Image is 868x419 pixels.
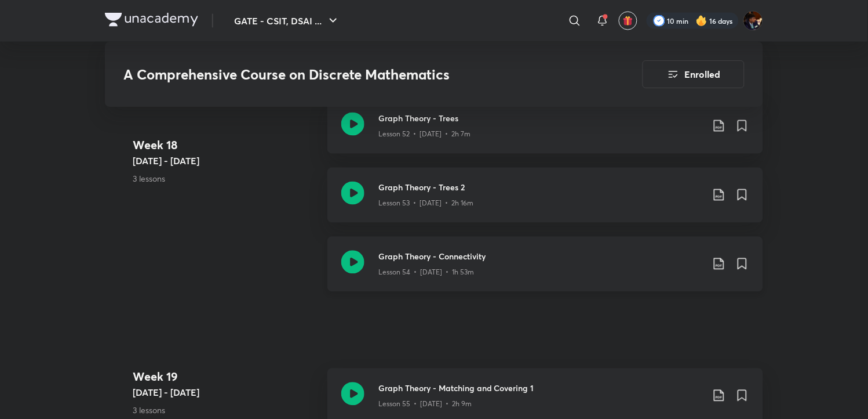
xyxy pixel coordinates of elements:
h3: Graph Theory - Matching and Covering 1 [378,382,703,395]
img: check rounded [654,15,665,27]
h3: Graph Theory - Trees [378,113,703,125]
p: Lesson 53 • [DATE] • 2h 16m [378,198,473,209]
h3: A Comprehensive Course on Discrete Mathematics [123,66,577,83]
p: 3 lessons [133,172,318,185]
h4: Week 18 [133,136,318,154]
img: avatar [623,16,633,26]
a: Graph Theory - Trees 2Lesson 53 • [DATE] • 2h 16m [327,168,763,237]
a: Company Logo [105,13,198,30]
button: GATE - CSIT, DSAI ... [227,9,347,32]
p: 3 lessons [133,404,318,417]
h4: Week 19 [133,369,318,386]
img: Company Logo [105,13,198,27]
h3: Graph Theory - Connectivity [378,251,703,263]
h5: [DATE] - [DATE] [133,386,318,400]
p: Lesson 54 • [DATE] • 1h 53m [378,268,474,278]
button: Enrolled [643,60,745,88]
img: Asmeet Gupta [743,11,763,31]
a: Graph Theory - ConnectivityLesson 54 • [DATE] • 1h 53m [327,237,763,306]
button: avatar [619,12,637,30]
img: streak [696,15,707,27]
p: Lesson 55 • [DATE] • 2h 9m [378,399,472,410]
a: Graph Theory - TreesLesson 52 • [DATE] • 2h 7m [327,99,763,168]
h5: [DATE] - [DATE] [133,154,318,168]
h3: Graph Theory - Trees 2 [378,182,703,194]
p: Lesson 52 • [DATE] • 2h 7m [378,129,471,140]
